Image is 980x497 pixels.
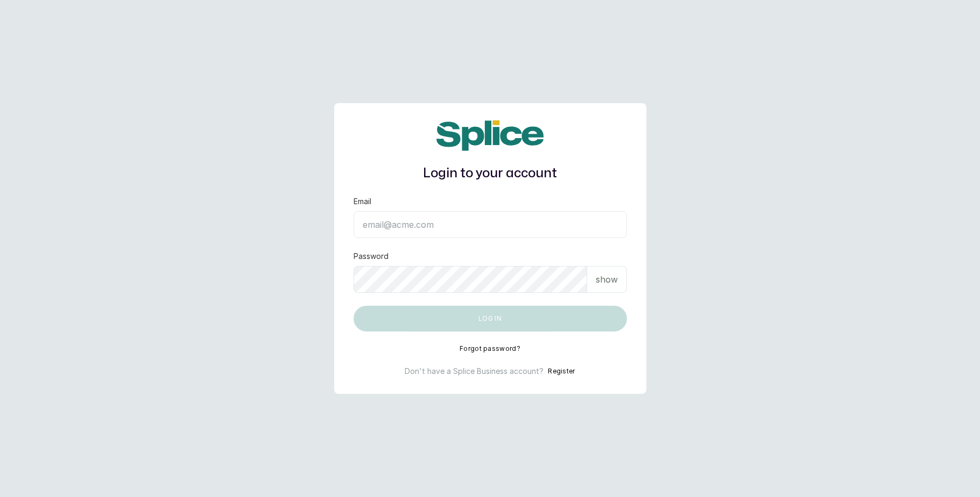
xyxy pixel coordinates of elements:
[596,273,618,286] p: show
[460,344,520,353] button: Forgot password?
[354,196,371,207] label: Email
[405,366,544,377] p: Don't have a Splice Business account?
[354,306,627,332] button: Log in
[548,366,575,377] button: Register
[354,164,627,183] h1: Login to your account
[354,251,389,262] label: Password
[354,211,627,238] input: email@acme.com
